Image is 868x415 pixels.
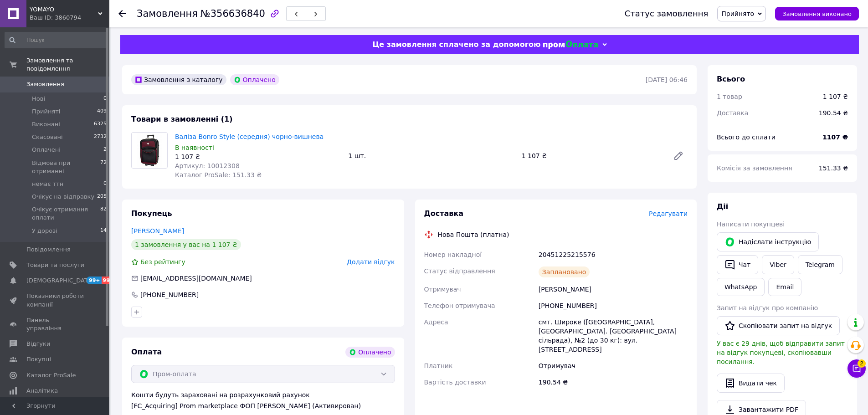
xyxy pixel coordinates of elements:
span: Повідомлення [26,246,71,254]
span: Прийнято [721,10,754,17]
span: немає ттн [32,180,63,188]
div: [PHONE_NUMBER] [537,297,689,314]
div: смт. Широке ([GEOGRAPHIC_DATA], [GEOGRAPHIC_DATA]. [GEOGRAPHIC_DATA] сільрада), №2 (до 30 кг): ву... [537,314,689,358]
span: YOMAYO [30,5,98,14]
span: 0 [103,180,107,188]
span: Замовлення та повідомлення [26,56,109,73]
span: [DEMOGRAPHIC_DATA] [26,277,94,285]
div: [PHONE_NUMBER] [139,290,200,299]
span: 72 [100,159,107,175]
span: 1 товар [717,93,742,100]
span: Оплачені [32,146,61,154]
span: Замовлення [26,80,64,88]
span: Показники роботи компанії [26,292,84,308]
span: 99+ [87,277,102,284]
span: Написати покупцеві [717,220,785,228]
span: №356636840 [200,8,265,19]
span: Отримувач [424,286,461,293]
div: 1 107 ₴ [175,152,341,161]
span: Відмова при отриманні [32,159,100,175]
a: WhatsApp [717,278,765,296]
div: 1 107 ₴ [823,92,848,101]
span: 151.33 ₴ [819,164,848,172]
span: Очікує на відправку [32,193,94,201]
span: У вас є 29 днів, щоб відправити запит на відгук покупцеві, скопіювавши посилання. [717,340,845,365]
span: Додати відгук [347,258,395,266]
button: Чат з покупцем2 [847,359,866,378]
div: [PERSON_NAME] [537,281,689,297]
span: Товари в замовленні (1) [131,115,233,123]
span: 0 [103,95,107,103]
div: Замовлення з каталогу [131,74,226,85]
span: Запит на відгук про компанію [717,304,818,312]
span: Очікує отримання оплати [32,205,100,222]
span: Замовлення [137,8,198,19]
span: Замовлення виконано [782,10,852,17]
span: Оплата [131,348,162,356]
span: 2 [858,359,866,368]
span: 2732 [94,133,107,141]
a: Viber [762,255,794,274]
a: Валіза Bonro Style (середня) чорно-вишнева [175,133,324,140]
span: 14 [100,227,107,235]
div: 1 107 ₴ [518,149,666,162]
button: Видати чек [717,374,785,393]
div: Оплачено [345,347,395,358]
div: [FC_Acquiring] Prom marketplace ФОП [PERSON_NAME] (Активирован) [131,401,395,410]
span: Комісія за замовлення [717,164,792,172]
div: Кошти будуть зараховані на розрахунковий рахунок [131,390,395,410]
img: evopay logo [543,41,598,49]
span: Вартість доставки [424,379,486,386]
span: Каталог ProSale: 151.33 ₴ [175,171,262,179]
span: Покупці [26,355,51,364]
div: Заплановано [539,266,590,277]
span: 409 [97,108,107,116]
div: 20451225215576 [537,246,689,263]
span: Без рейтингу [140,258,185,266]
span: Адреса [424,318,448,326]
div: 1 замовлення у вас на 1 107 ₴ [131,239,241,250]
div: Оплачено [230,74,279,85]
span: Дії [717,202,728,211]
div: 190.54 ₴ [813,103,853,123]
div: 190.54 ₴ [537,374,689,390]
span: Артикул: 10012308 [175,162,240,169]
span: Телефон отримувача [424,302,495,309]
button: Замовлення виконано [775,7,859,20]
span: 99+ [102,277,117,284]
button: Скопіювати запит на відгук [717,316,840,335]
div: Отримувач [537,358,689,374]
span: Це замовлення сплачено за допомогою [372,40,540,49]
span: Аналітика [26,387,58,395]
span: Товари та послуги [26,261,84,269]
span: В наявності [175,144,214,151]
span: Прийняті [32,108,60,116]
button: Надіслати інструкцію [717,232,819,251]
span: 2 [103,146,107,154]
span: У дорозі [32,227,57,235]
span: Всього до сплати [717,133,776,141]
span: 205 [97,193,107,201]
span: 82 [100,205,107,222]
a: Редагувати [669,147,688,165]
input: Пошук [5,32,108,48]
span: 6325 [94,120,107,128]
span: [EMAIL_ADDRESS][DOMAIN_NAME] [140,275,252,282]
div: Ваш ID: 3860794 [30,14,109,22]
span: Скасовані [32,133,63,141]
span: Покупець [131,209,172,218]
span: Платник [424,362,453,369]
span: Всього [717,75,745,83]
span: Номер накладної [424,251,482,258]
time: [DATE] 06:46 [646,76,688,83]
span: Відгуки [26,340,50,348]
span: Редагувати [649,210,688,217]
span: Нові [32,95,45,103]
img: Валіза Bonro Style (середня) чорно-вишнева [137,133,162,168]
span: Панель управління [26,316,84,333]
button: Чат [717,255,758,274]
span: Виконані [32,120,60,128]
span: Статус відправлення [424,267,495,275]
b: 1107 ₴ [822,133,848,141]
a: [PERSON_NAME] [131,227,184,235]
